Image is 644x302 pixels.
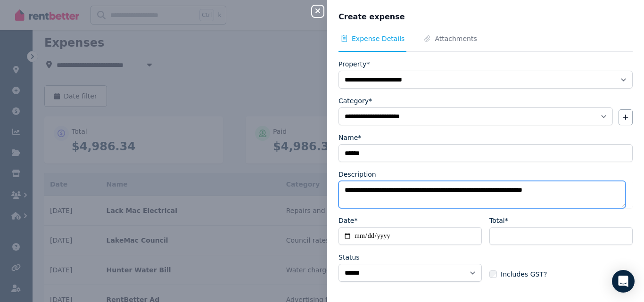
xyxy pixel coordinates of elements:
[339,96,372,106] label: Category*
[501,269,547,279] span: Includes GST?
[489,270,497,278] input: Includes GST?
[489,216,508,225] label: Total*
[612,270,635,293] div: Open Intercom Messenger
[339,253,360,262] label: Status
[352,34,405,43] span: Expense Details
[339,34,633,52] nav: Tabs
[339,133,361,142] label: Name*
[339,59,370,69] label: Property*
[339,170,376,179] label: Description
[339,216,357,225] label: Date*
[435,34,477,43] span: Attachments
[339,11,405,23] span: Create expense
